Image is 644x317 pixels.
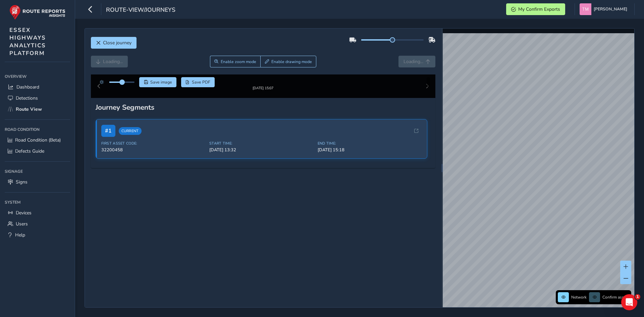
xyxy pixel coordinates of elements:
span: Save image [150,80,172,85]
span: Detections [16,95,38,101]
span: Close journey [103,40,131,46]
a: Road Condition (Beta) [5,135,70,146]
span: Current [119,133,142,140]
img: diamond-layout [580,3,591,15]
span: Signs [16,179,28,185]
div: Signage [5,166,70,176]
span: [DATE] 15:18 [318,152,422,158]
span: Help [15,232,25,238]
span: Route View [16,106,42,112]
a: Detections [5,93,70,104]
span: 1 [635,294,640,300]
span: [PERSON_NAME] [594,3,627,15]
button: Zoom [210,56,261,67]
a: Signs [5,176,70,188]
button: [PERSON_NAME] [580,3,630,15]
img: rr logo [9,5,65,20]
span: Enable drawing mode [271,59,312,64]
a: Dashboard [5,82,70,93]
a: Help [5,229,70,241]
div: Road Condition [5,124,70,135]
div: [DATE] 15:07 [243,91,283,96]
span: # 1 [101,130,115,142]
span: Start Time: [209,146,314,151]
a: Route View [5,104,70,115]
span: Network [571,295,587,300]
button: PDF [181,77,215,87]
span: [DATE] 13:32 [209,152,314,158]
button: My Confirm Exports [506,3,565,15]
span: Dashboard [16,84,39,90]
button: Save [139,77,176,87]
span: Defects Guide [15,148,44,154]
span: Save PDF [192,80,210,85]
button: Draw [260,56,316,67]
span: Enable zoom mode [221,59,256,64]
span: Users [16,221,28,227]
a: Defects Guide [5,146,70,157]
span: My Confirm Exports [518,6,560,12]
img: Thumbnail frame [243,85,283,91]
span: End Time: [318,146,422,151]
a: Devices [5,207,70,218]
span: Confirm assets [602,295,629,300]
div: Journey Segments [96,108,431,117]
span: First Asset Code: [101,146,206,151]
div: Overview [5,71,70,82]
a: Users [5,218,70,229]
iframe: Intercom live chat [621,294,637,310]
div: System [5,197,70,207]
button: Close journey [91,37,137,49]
span: route-view/journeys [106,6,175,15]
span: Devices [16,210,32,216]
span: Road Condition (Beta) [15,137,61,143]
span: ESSEX HIGHWAYS ANALYTICS PLATFORM [9,26,46,57]
span: 32200458 [101,152,206,158]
